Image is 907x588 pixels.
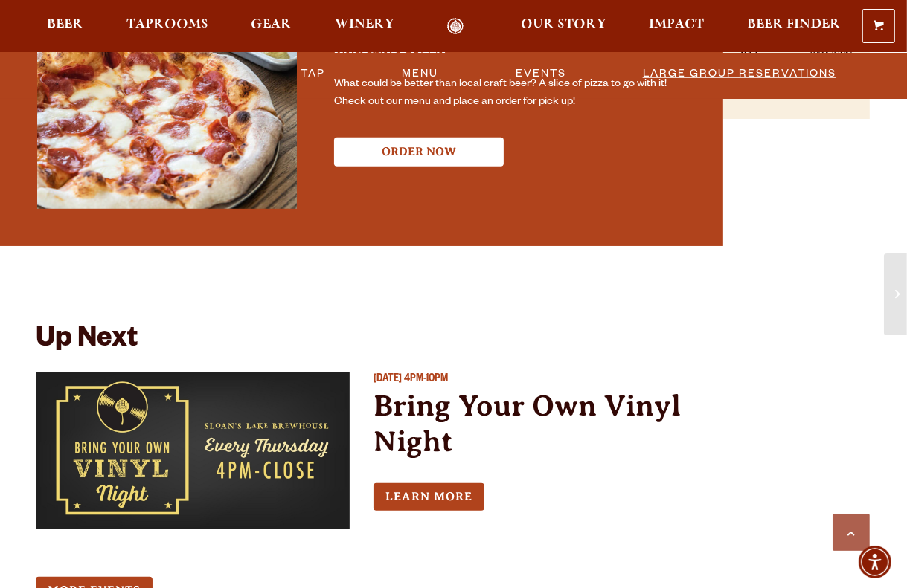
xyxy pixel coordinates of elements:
a: Beer [37,18,93,35]
h3: Handmade Pizza [334,42,686,69]
a: Scroll to top [833,514,870,551]
button: Order Now [334,138,504,167]
span: Our Story [521,19,606,30]
span: Beer [47,19,83,30]
span: 4PM-10PM [404,374,448,386]
span: Winery [335,19,394,30]
a: Our Story [511,18,616,35]
a: Winery [325,18,404,35]
a: Impact [640,18,714,35]
a: Taprooms [117,18,218,35]
p: What could be better than local craft beer? A slice of pizza to go with it! Check out our menu an... [334,76,686,112]
span: Impact [650,19,705,30]
a: Large Group Reservations [637,56,842,90]
span: [DATE] [374,374,402,386]
a: Beer Finder [737,18,850,35]
a: Learn more about Bring Your Own Vinyl Night [374,483,484,511]
a: Bring Your Own Vinyl Night [374,389,681,458]
div: Accessibility Menu [859,546,891,578]
span: Beer Finder [747,19,841,30]
a: Odell Home [428,18,484,35]
span: Taprooms [126,19,208,30]
a: View event details [36,372,350,529]
h2: Up Next [36,325,138,358]
span: Gear [251,19,292,30]
a: Gear [241,18,301,35]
